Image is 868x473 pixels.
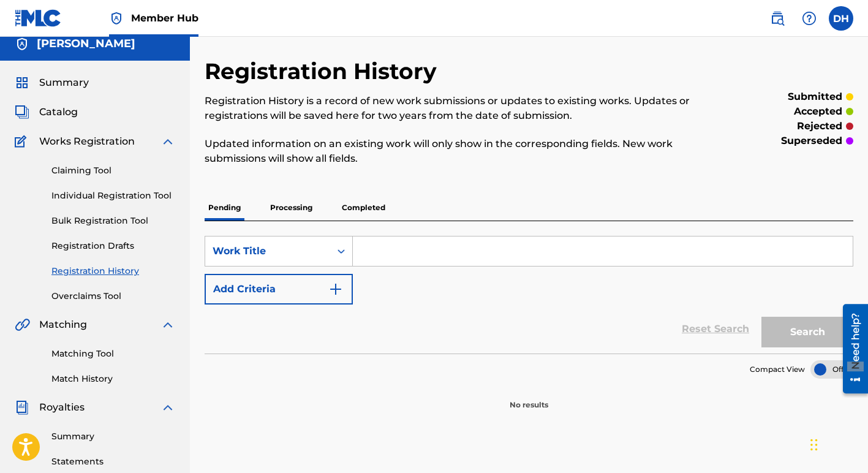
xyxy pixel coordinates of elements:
img: Top Rightsholder [109,11,124,26]
img: 9d2ae6d4665cec9f34b9.svg [328,282,343,297]
img: search [770,11,785,26]
a: Bulk Registration Tool [51,214,175,227]
span: Catalog [39,105,78,119]
h2: Registration History [205,58,443,85]
a: Registration History [51,265,175,278]
span: Summary [39,75,89,90]
a: CatalogCatalog [15,105,78,119]
p: Processing [266,195,316,221]
img: Accounts [15,37,29,51]
a: Match History [51,373,175,385]
img: Works Registration [15,134,31,149]
p: accepted [794,104,842,119]
p: superseded [781,134,842,148]
p: rejected [797,119,842,134]
div: Help [797,6,821,31]
span: Matching [39,317,87,332]
iframe: Chat Widget [807,414,868,473]
img: Catalog [15,105,29,119]
p: Pending [205,195,244,221]
a: Individual Registration Tool [51,189,175,202]
div: Drag [810,426,818,463]
p: No results [510,385,548,411]
a: SummarySummary [15,75,89,90]
p: Completed [338,195,389,221]
a: Public Search [765,6,790,31]
a: Statements [51,455,175,468]
p: submitted [788,89,842,104]
img: MLC Logo [15,9,62,27]
div: User Menu [829,6,853,31]
img: Matching [15,317,30,332]
img: expand [160,134,175,149]
form: Search Form [205,236,853,354]
a: Overclaims Tool [51,290,175,303]
img: help [802,11,817,26]
button: Add Criteria [205,274,353,305]
span: Member Hub [131,11,198,25]
span: Compact View [750,364,805,375]
a: Claiming Tool [51,164,175,177]
img: expand [160,400,175,415]
a: Summary [51,430,175,443]
img: Royalties [15,400,29,415]
img: expand [160,317,175,332]
span: Works Registration [39,134,135,149]
p: Updated information on an existing work will only show in the corresponding fields. New work subm... [205,137,704,166]
div: Work Title [213,244,323,259]
p: Registration History is a record of new work submissions or updates to existing works. Updates or... [205,94,704,123]
a: Registration Drafts [51,240,175,252]
h5: Duane Holmes [37,37,135,51]
a: Matching Tool [51,347,175,360]
img: Summary [15,75,29,90]
iframe: Resource Center [834,299,868,398]
span: Royalties [39,400,85,415]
